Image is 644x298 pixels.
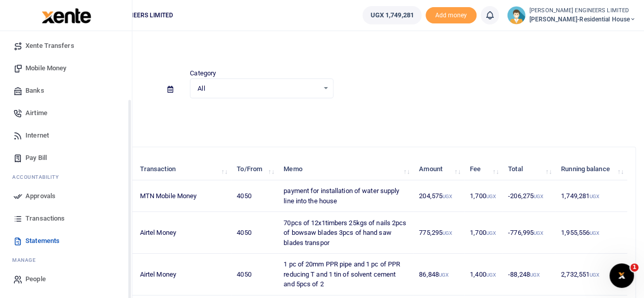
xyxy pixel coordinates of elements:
small: UGX [486,194,496,199]
th: Transaction: activate to sort column ascending [134,158,232,180]
a: logo-small logo-large logo-large [41,11,91,19]
span: Statements [25,236,60,246]
a: Airtime [8,102,124,124]
li: Wallet ballance [358,6,425,24]
small: UGX [590,194,599,199]
span: Xente Transfers [25,41,74,51]
span: [PERSON_NAME]-Residential House [529,15,636,24]
td: 1 pc of 20mm PPR pipe and 1 pc of PPR reducing T and 1 tin of solvent cement and 5pcs of 2 [278,254,413,295]
small: UGX [590,230,599,236]
span: anage [17,256,36,264]
iframe: Intercom live chat [609,263,634,288]
small: UGX [534,230,543,236]
small: [PERSON_NAME] ENGINEERS LIMITED [529,7,636,15]
span: Mobile Money [25,63,66,73]
a: profile-user [PERSON_NAME] ENGINEERS LIMITED [PERSON_NAME]-Residential House [507,6,636,24]
td: 4050 [231,254,278,295]
span: Approvals [25,191,55,201]
th: Total: activate to sort column ascending [502,158,555,180]
a: Approvals [8,185,124,207]
td: payment for installation of water supply line into the house [278,180,413,212]
a: Banks [8,79,124,102]
small: UGX [534,194,543,199]
img: logo-large [42,8,91,23]
td: -206,275 [502,180,555,212]
a: Mobile Money [8,57,124,79]
td: 2,732,551 [555,254,627,295]
a: Add money [426,11,477,18]
small: UGX [442,230,452,236]
li: Toup your wallet [426,7,477,24]
td: 1,955,556 [555,212,627,254]
td: 204,575 [413,180,464,212]
td: 1,400 [464,254,502,295]
small: UGX [486,272,496,278]
span: People [25,274,46,284]
th: Running balance: activate to sort column ascending [555,158,627,180]
span: Pay Bill [25,153,47,163]
span: Add money [426,7,477,24]
td: Airtel Money [134,212,232,254]
a: People [8,268,124,290]
small: UGX [486,230,496,236]
td: 86,848 [413,254,464,295]
th: Fee: activate to sort column ascending [464,158,502,180]
span: Airtime [25,108,47,118]
span: Banks [25,86,44,96]
span: 1 [630,263,638,272]
th: To/From: activate to sort column ascending [231,158,278,180]
a: Statements [8,230,124,252]
td: MTN Mobile Money [134,180,232,212]
td: -88,248 [502,254,555,295]
td: 1,700 [464,212,502,254]
span: Transactions [25,213,65,224]
th: Memo: activate to sort column ascending [278,158,413,180]
img: profile-user [507,6,525,24]
td: -776,995 [502,212,555,254]
a: UGX 1,749,281 [362,6,421,24]
li: Ac [8,169,124,185]
a: Transactions [8,207,124,230]
td: 4050 [231,180,278,212]
small: UGX [530,272,540,278]
label: Category [190,68,216,78]
span: Internet [25,130,49,141]
td: 4050 [231,212,278,254]
td: 1,749,281 [555,180,627,212]
small: UGX [442,194,452,199]
li: M [8,252,124,268]
td: 775,295 [413,212,464,254]
th: Amount: activate to sort column ascending [413,158,464,180]
span: UGX 1,749,281 [370,10,413,20]
a: Xente Transfers [8,35,124,57]
small: UGX [590,272,599,278]
td: 70pcs of 12x1timbers 25kgs of nails 2pcs of bowsaw blades 3pcs of hand saw blades transpor [278,212,413,254]
span: countability [20,173,59,181]
td: Airtel Money [134,254,232,295]
span: All [198,84,318,94]
a: Pay Bill [8,147,124,169]
p: Download [39,111,636,121]
small: UGX [439,272,449,278]
h4: Statements [39,44,636,55]
td: 1,700 [464,180,502,212]
a: Internet [8,124,124,147]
